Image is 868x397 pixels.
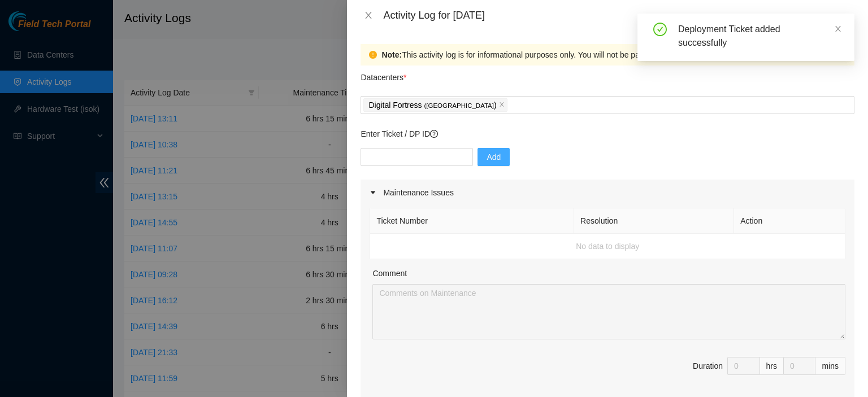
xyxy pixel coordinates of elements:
span: Add [487,151,501,163]
span: close [364,11,373,20]
span: ( [GEOGRAPHIC_DATA] [424,102,494,109]
p: Enter Ticket / DP ID [361,128,854,140]
label: Comment [372,267,407,280]
div: Maintenance Issues [361,180,854,206]
span: check-circle [653,23,667,36]
div: Activity Log for [DATE] [383,9,854,21]
th: Ticket Number [370,208,574,234]
span: exclamation-circle [369,51,377,59]
th: Action [734,208,845,234]
div: Deployment Ticket added successfully [678,23,841,50]
td: No data to display [370,234,845,259]
span: close [499,102,505,108]
span: question-circle [430,130,438,138]
strong: Note: [381,49,402,61]
p: Digital Fortress ) [368,99,496,112]
th: Resolution [574,208,734,234]
div: Duration [693,360,723,372]
div: mins [815,357,845,375]
textarea: Comment [372,284,845,339]
button: Close [361,10,376,21]
span: close [834,25,842,33]
p: Datacenters [361,66,406,84]
span: caret-right [370,189,376,196]
button: Add [478,148,510,166]
div: hrs [760,357,784,375]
